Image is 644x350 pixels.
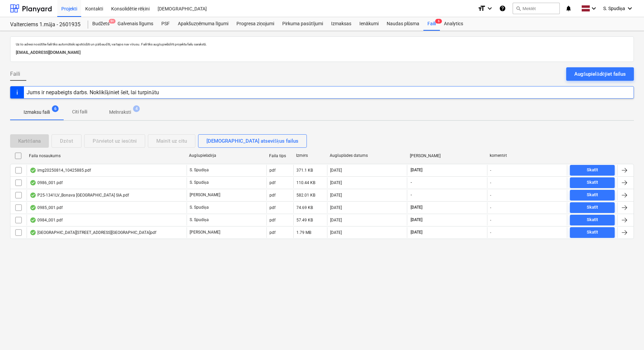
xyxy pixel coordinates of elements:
div: Skatīt [587,166,598,174]
button: Skatīt [570,177,615,188]
div: [DATE] [330,193,342,198]
span: [DATE] [410,167,423,173]
p: Izmaksu faili [24,109,50,116]
div: [DATE] [330,230,342,235]
a: Faili6 [423,17,440,31]
p: S. Spudiņa [190,205,209,210]
div: pdf [269,193,276,198]
button: Skatīt [570,190,615,201]
i: keyboard_arrow_down [590,4,598,12]
div: OCR pabeigts [30,180,36,185]
div: pdf [269,230,276,235]
div: Galvenais līgums [114,17,157,31]
a: Budžets9+ [88,17,114,31]
div: Faili [423,17,440,31]
div: - [490,180,491,185]
button: Skatīt [570,165,615,176]
p: Citi faili [71,108,88,115]
a: Izmaksas [327,17,355,31]
div: Skatīt [587,204,598,211]
span: 4 [133,105,140,112]
p: S. Spudiņa [190,167,209,173]
span: [DATE] [410,217,423,223]
i: notifications [565,4,572,12]
div: 0985_001.pdf [30,205,63,210]
button: Skatīt [570,227,615,238]
div: Faila nosaukums [29,153,184,158]
div: OCR pabeigts [30,217,36,223]
span: 9+ [109,19,116,24]
span: [DATE] [410,230,423,235]
div: Skatīt [587,229,598,236]
div: [DATE] [330,205,342,210]
i: format_size [478,4,486,12]
div: P25-1341LV_Bonava [GEOGRAPHIC_DATA] SIA.pdf [30,193,129,198]
div: OCR pabeigts [30,193,36,198]
div: Jums ir nepabeigts darbs. Noklikšķiniet šeit, lai turpinātu [27,89,159,96]
button: Skatīt [570,202,615,213]
div: [GEOGRAPHIC_DATA][STREET_ADDRESS][GEOGRAPHIC_DATA]pdf [30,230,156,235]
div: - [490,205,491,210]
p: S. Spudiņa [190,180,209,185]
div: 0984_001.pdf [30,217,63,223]
button: Skatīt [570,215,615,225]
span: - [410,180,413,185]
div: - [490,168,491,173]
a: Analytics [440,17,467,31]
p: [PERSON_NAME] [190,192,220,198]
a: Apakšuzņēmuma līgumi [174,17,232,31]
p: S. Spudiņa [190,217,209,223]
p: Melnraksti [109,109,131,116]
div: 57.49 KB [296,218,313,222]
div: Augšuplādes datums [330,153,405,158]
div: pdf [269,168,276,173]
div: 74.69 KB [296,205,313,210]
span: S. Spudiņa [603,6,625,11]
div: 582.01 KB [296,193,315,198]
div: pdf [269,218,276,222]
i: Zināšanu pamats [499,4,506,12]
div: Valterciems 1.māja - 2601935 [10,21,80,28]
div: Skatīt [587,191,598,199]
p: [PERSON_NAME] [190,230,220,235]
div: 371.1 KB [296,168,313,173]
div: img20250814_10425885.pdf [30,168,91,173]
div: 1.79 MB [296,230,311,235]
div: OCR pabeigts [30,168,36,173]
div: Augšupielādējiet failus [574,70,626,78]
span: search [516,6,521,11]
div: - [490,193,491,198]
div: Augšupielādēja [189,153,264,158]
div: OCR pabeigts [30,205,36,210]
span: - [410,192,413,198]
button: Meklēt [513,3,560,14]
div: PSF [157,17,174,31]
span: [DATE] [410,205,423,210]
i: keyboard_arrow_down [626,4,634,12]
div: Skatīt [587,216,598,224]
div: Skatīt [587,179,598,186]
button: Augšupielādējiet failus [566,67,634,81]
div: [PERSON_NAME] [410,153,485,158]
div: Chat Widget [610,318,644,350]
a: Progresa ziņojumi [232,17,278,31]
p: Uz šo adresi nosūtītie faili tiks automātiski apstrādāti un pārbaudīti, vai tajos nav vīrusu. Fai... [16,42,628,46]
a: Ienākumi [355,17,383,31]
a: Naudas plūsma [383,17,424,31]
span: 6 [52,105,59,112]
div: [DEMOGRAPHIC_DATA] atsevišķus failus [206,137,298,145]
div: komentēt [490,153,565,158]
div: - [490,230,491,235]
div: pdf [269,180,276,185]
p: [EMAIL_ADDRESS][DOMAIN_NAME] [16,49,628,56]
i: keyboard_arrow_down [486,4,494,12]
a: Pirkuma pasūtījumi [278,17,327,31]
div: [DATE] [330,168,342,173]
